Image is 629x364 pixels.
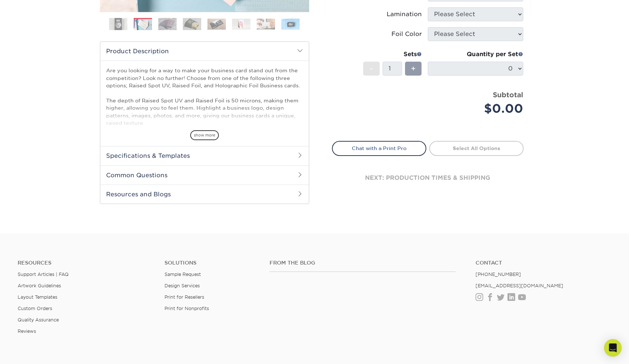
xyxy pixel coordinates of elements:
a: Print for Resellers [165,294,204,300]
img: Business Cards 04 [183,18,201,30]
a: Select All Options [429,141,524,156]
img: Business Cards 07 [257,18,275,30]
span: - [370,63,373,74]
h4: Resources [18,260,153,266]
h4: Solutions [165,260,259,266]
img: Business Cards 01 [109,15,127,33]
a: Contact [476,260,611,266]
a: Custom Orders [18,306,52,311]
a: Reviews [18,328,36,334]
span: show more [190,130,219,140]
div: next: production times & shipping [332,156,524,200]
a: Quality Assurance [18,317,59,323]
p: Are you looking for a way to make your business card stand out from the competition? Look no furt... [106,67,303,209]
div: Foil Color [391,30,422,39]
a: Sample Request [165,272,201,277]
img: Business Cards 05 [207,18,226,30]
div: Lamination [387,10,422,19]
a: Print for Nonprofits [165,306,209,311]
div: Open Intercom Messenger [604,339,622,357]
img: Business Cards 06 [232,18,250,30]
a: Layout Templates [18,294,57,300]
h2: Common Questions [100,165,309,185]
img: Business Cards 03 [158,18,177,30]
span: + [411,63,416,74]
div: $0.00 [433,100,523,117]
img: Business Cards 02 [134,18,152,31]
div: Sets [363,50,422,59]
div: Quantity per Set [428,50,523,59]
iframe: Google Customer Reviews [2,342,62,361]
a: Design Services [165,283,200,288]
h4: From the Blog [270,260,455,266]
a: Artwork Guidelines [18,283,61,288]
a: Chat with a Print Pro [332,141,426,156]
strong: Subtotal [493,91,523,99]
img: Business Cards 08 [281,18,300,30]
a: [PHONE_NUMBER] [476,272,521,277]
a: Support Articles | FAQ [18,272,69,277]
h2: Resources and Blogs [100,185,309,204]
a: [EMAIL_ADDRESS][DOMAIN_NAME] [476,283,563,288]
h2: Product Description [100,42,309,61]
h2: Specifications & Templates [100,146,309,165]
